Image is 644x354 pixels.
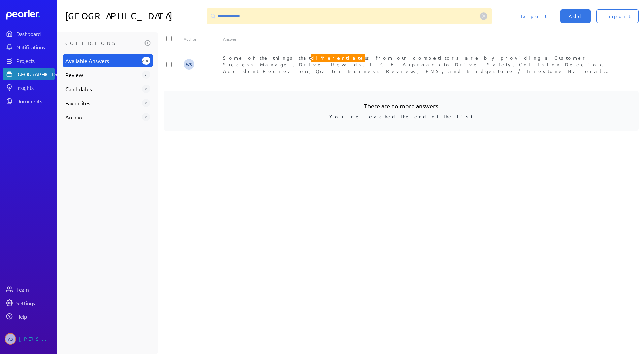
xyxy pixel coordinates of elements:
div: 0 [142,85,150,93]
a: AS[PERSON_NAME] [3,330,55,347]
div: Help [16,313,54,320]
span: Available Answers [65,57,139,65]
button: Add [560,9,591,23]
span: Export [521,13,547,20]
a: Dashboard [3,28,55,40]
h3: There are no more answers [174,101,628,110]
a: Insights [3,81,55,94]
div: 0 [142,99,150,107]
div: 7 [142,71,150,79]
a: [GEOGRAPHIC_DATA] [3,68,55,80]
button: Export [513,9,555,23]
div: 0 [142,113,150,121]
span: Archive [65,113,139,121]
button: Import [596,9,639,23]
h3: Collections [65,38,142,48]
div: Dashboard [16,30,54,37]
a: Documents [3,95,55,107]
span: differentiate [311,53,365,62]
div: [PERSON_NAME] [19,333,53,345]
a: Notifications [3,41,55,53]
div: Answer [223,36,619,42]
div: Team [16,286,54,293]
h1: [GEOGRAPHIC_DATA] [65,8,204,24]
span: Favourites [65,99,139,107]
span: Some of the things that us from our competitors are by providing a Customer Success Manager, Driv... [223,53,610,81]
div: Notifications [16,44,54,50]
div: Settings [16,299,54,306]
div: Documents [16,98,54,104]
span: Import [604,13,631,20]
div: Author [184,36,223,42]
div: Projects [16,57,54,64]
p: You're reached the end of the list [174,110,628,120]
a: Settings [3,297,55,309]
a: Dashboard [6,10,55,20]
div: [GEOGRAPHIC_DATA] [16,71,66,77]
div: Insights [16,84,54,91]
span: Audrie Stefanini [5,333,16,345]
span: Candidates [65,85,139,93]
a: Team [3,283,55,295]
a: Help [3,310,55,322]
span: Review [65,71,139,79]
div: 287 [142,57,150,65]
a: Projects [3,55,55,67]
span: Wesley Simpson [184,59,194,70]
span: Add [569,13,583,20]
